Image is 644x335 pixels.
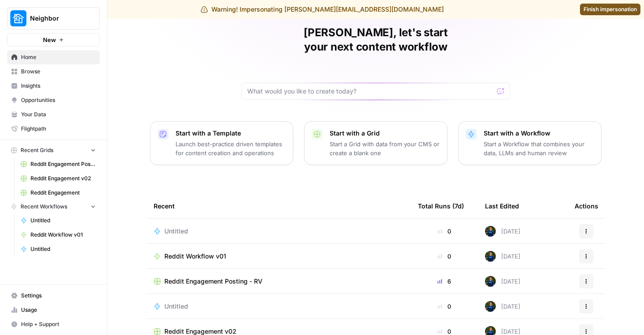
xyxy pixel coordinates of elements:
[201,5,444,14] div: Warning! Impersonating [PERSON_NAME][EMAIL_ADDRESS][DOMAIN_NAME]
[30,231,96,239] span: Reddit Workflow v01
[21,96,96,104] span: Opportunities
[485,276,520,287] div: [DATE]
[7,33,100,47] button: New
[7,144,100,157] button: Recent Grids
[17,228,100,242] a: Reddit Workflow v01
[17,186,100,200] a: Reddit Engagement
[485,276,496,287] img: 68soq3pkptmntqpesssmmm5ejrlv
[484,140,594,157] p: Start a Workflow that combines your data, LLMs and human review
[458,121,601,165] button: Start with a WorkflowStart a Workflow that combines your data, LLMs and human review
[575,194,598,218] div: Actions
[485,226,496,237] img: 68soq3pkptmntqpesssmmm5ejrlv
[21,320,96,328] span: Help + Support
[7,79,100,93] a: Insights
[484,129,594,138] p: Start with a Workflow
[7,93,100,107] a: Opportunities
[21,292,96,300] span: Settings
[418,194,464,218] div: Total Runs (7d)
[164,252,226,261] span: Reddit Workflow v01
[485,301,496,312] img: 68soq3pkptmntqpesssmmm5ejrlv
[241,25,510,54] h1: [PERSON_NAME], let's start your next content workflow
[21,110,96,119] span: Your Data
[21,53,96,61] span: Home
[7,7,100,30] button: Workspace: Neighbor
[30,14,84,23] span: Neighbor
[21,125,96,133] span: Flightpath
[485,194,519,218] div: Last Edited
[21,68,96,76] span: Browse
[418,252,471,261] div: 0
[154,227,404,236] a: Untitled
[17,171,100,186] a: Reddit Engagement v02
[10,10,26,26] img: Neighbor Logo
[21,82,96,90] span: Insights
[7,200,100,213] button: Recent Workflows
[485,251,520,262] div: [DATE]
[30,174,96,182] span: Reddit Engagement v02
[330,129,440,138] p: Start with a Grid
[21,203,67,211] span: Recent Workflows
[7,50,100,64] a: Home
[21,146,53,154] span: Recent Grids
[584,5,637,13] span: Finish impersonation
[485,301,520,312] div: [DATE]
[21,306,96,314] span: Usage
[418,302,471,311] div: 0
[485,251,496,262] img: 68soq3pkptmntqpesssmmm5ejrlv
[154,252,404,261] a: Reddit Workflow v01
[418,277,471,286] div: 6
[154,302,404,311] a: Untitled
[30,216,96,225] span: Untitled
[7,64,100,79] a: Browse
[7,122,100,136] a: Flightpath
[7,317,100,331] button: Help + Support
[580,4,640,15] a: Finish impersonation
[485,226,520,237] div: [DATE]
[7,288,100,303] a: Settings
[154,194,404,218] div: Recent
[164,277,262,286] span: Reddit Engagement Posting - RV
[330,140,440,157] p: Start a Grid with data from your CMS or create a blank one
[176,129,286,138] p: Start with a Template
[304,121,447,165] button: Start with a GridStart a Grid with data from your CMS or create a blank one
[176,140,286,157] p: Launch best-practice driven templates for content creation and operations
[418,227,471,236] div: 0
[150,121,293,165] button: Start with a TemplateLaunch best-practice driven templates for content creation and operations
[7,107,100,122] a: Your Data
[17,213,100,228] a: Untitled
[154,277,404,286] a: Reddit Engagement Posting - RV
[7,303,100,317] a: Usage
[17,157,100,171] a: Reddit Engagement Posting - RV
[30,189,96,197] span: Reddit Engagement
[43,35,56,44] span: New
[30,160,96,168] span: Reddit Engagement Posting - RV
[164,302,188,311] span: Untitled
[30,245,96,253] span: Untitled
[164,227,188,236] span: Untitled
[247,87,494,96] input: What would you like to create today?
[17,242,100,256] a: Untitled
